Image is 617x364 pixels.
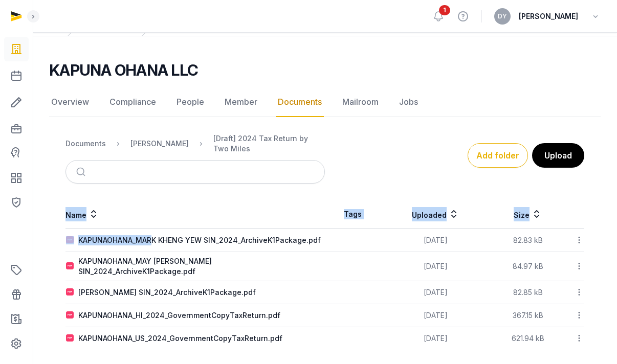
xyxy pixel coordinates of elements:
span: [DATE] [424,236,448,244]
button: Upload [532,143,584,168]
td: 82.85 kB [491,281,565,304]
button: Submit [70,161,94,183]
iframe: Chat Widget [566,315,617,364]
div: [PERSON_NAME] [130,139,189,149]
span: [DATE] [424,262,448,270]
span: [DATE] [424,311,448,320]
a: People [174,87,206,117]
span: DY [498,13,507,19]
span: 1 [439,5,450,15]
td: 84.97 kB [491,252,565,281]
nav: Tabs [49,87,601,117]
h2: KAPUNA OHANA LLC [49,61,198,79]
a: Overview [49,87,91,117]
img: pdf.svg [66,288,74,297]
a: Compliance [107,87,158,117]
a: Member [223,87,259,117]
th: Name [65,200,325,229]
th: Tags [325,200,381,229]
button: Add folder [468,143,528,168]
div: [Draft] 2024 Tax Return by Two Miles [213,133,325,154]
div: [PERSON_NAME] SIN_2024_ArchiveK1Package.pdf [78,287,256,298]
div: KAPUNAOHANA_MAY [PERSON_NAME] SIN_2024_ArchiveK1Package.pdf [78,256,324,277]
a: Documents [276,87,324,117]
span: [DATE] [424,288,448,297]
img: pdf.svg [66,311,74,320]
td: 621.94 kB [491,327,565,350]
div: Documents [65,139,106,149]
img: pdf.svg [66,262,74,270]
td: 82.83 kB [491,229,565,252]
nav: Breadcrumb [65,127,325,160]
span: [DATE] [424,334,448,343]
div: KAPUNAOHANA_HI_2024_GovernmentCopyTaxReturn.pdf [78,310,280,321]
div: KAPUNAOHANA_US_2024_GovernmentCopyTaxReturn.pdf [78,333,282,344]
button: DY [494,8,511,25]
img: pdf.svg [66,334,74,343]
a: Mailroom [340,87,381,117]
td: 367.15 kB [491,304,565,327]
div: KAPUNAOHANA_MARK KHENG YEW SIN_2024_ArchiveK1Package.pdf [78,235,321,245]
th: Uploaded [381,200,491,229]
th: Size [491,200,565,229]
a: Jobs [397,87,420,117]
img: pdf.svg [66,236,74,244]
span: [PERSON_NAME] [519,10,578,22]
